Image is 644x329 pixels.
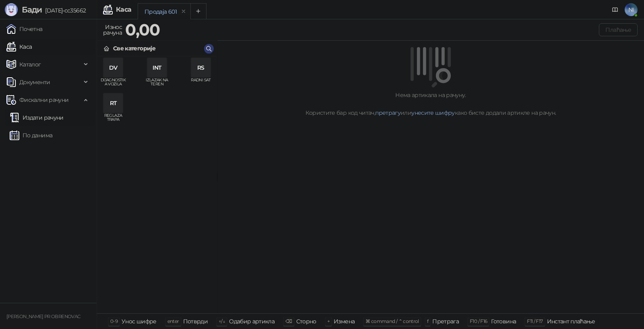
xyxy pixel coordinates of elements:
[191,58,211,77] div: RS
[10,127,52,143] a: По данима
[285,318,292,324] span: ⌫
[190,3,206,19] button: Add tab
[19,92,68,108] span: Фискални рачуни
[116,6,131,13] div: Каса
[113,44,155,53] div: Све категорије
[6,314,80,319] small: [PERSON_NAME] PR OBRENOVAC
[10,110,64,126] a: Издати рачуни
[491,316,516,327] div: Готовина
[375,109,400,116] a: претрагу
[42,7,86,14] span: [DATE]-cc35662
[365,318,419,324] span: ⌘ command / ⌃ control
[6,21,43,37] a: Почетна
[147,58,167,77] div: INT
[227,91,634,117] div: Нема артикала на рачуну. Користите бар код читач, или како бисте додали артикле на рачун.
[599,23,638,36] button: Плаћање
[22,5,42,14] span: Бади
[100,78,126,90] span: DIJAGNOSTIKA VOZILA
[470,318,487,324] span: F10 / F16
[229,316,275,327] div: Одабир артикла
[547,316,595,327] div: Инстант плаћање
[327,318,330,324] span: +
[334,316,355,327] div: Измена
[6,39,32,55] a: Каса
[103,58,123,77] div: DV
[183,316,208,327] div: Потврди
[178,8,189,15] button: remove
[19,74,50,90] span: Документи
[144,78,170,90] span: IZLAZAK NA TEREN
[97,56,217,313] div: grid
[100,114,126,126] span: REGLAZA TRAPA
[110,318,118,324] span: 0-9
[609,3,621,16] a: Документација
[427,318,428,324] span: f
[122,316,157,327] div: Унос шифре
[125,20,160,39] strong: 0,00
[5,3,18,16] img: Logo
[101,22,124,38] div: Износ рачуна
[188,78,214,90] span: RADNI SAT
[625,3,638,16] span: NI
[144,7,177,16] div: Продаја 601
[219,318,225,324] span: ↑/↓
[167,318,179,324] span: enter
[103,93,123,113] div: RT
[411,109,455,116] a: унесите шифру
[527,318,543,324] span: F11 / F17
[296,316,316,327] div: Сторно
[432,316,459,327] div: Претрага
[19,56,41,72] span: Каталог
